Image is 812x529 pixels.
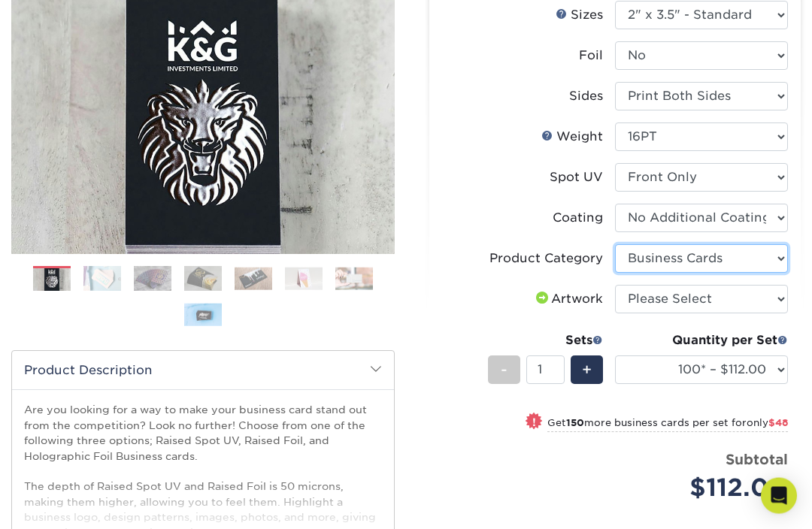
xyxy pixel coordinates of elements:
[235,268,272,291] img: Business Cards 05
[501,359,507,382] span: -
[615,332,788,350] div: Quantity per Set
[768,418,788,429] span: $48
[33,261,71,299] img: Business Cards 01
[83,266,121,292] img: Business Cards 02
[489,250,603,268] div: Product Category
[553,210,603,228] div: Coating
[761,478,797,514] div: Open Intercom Messenger
[566,418,584,429] strong: 150
[579,47,603,65] div: Foil
[12,352,394,390] h2: Product Description
[747,418,788,429] span: only
[533,291,603,309] div: Artwork
[550,169,603,187] div: Spot UV
[335,268,373,291] img: Business Cards 07
[541,128,603,147] div: Weight
[626,470,788,506] div: $112.00
[488,332,603,350] div: Sets
[184,304,222,327] img: Business Cards 08
[532,415,536,431] span: !
[134,266,171,292] img: Business Cards 03
[285,268,323,291] img: Business Cards 06
[582,359,592,382] span: +
[726,452,788,468] strong: Subtotal
[547,418,788,433] small: Get more business cards per set for
[184,266,222,292] img: Business Cards 04
[569,88,603,106] div: Sides
[556,7,603,25] div: Sizes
